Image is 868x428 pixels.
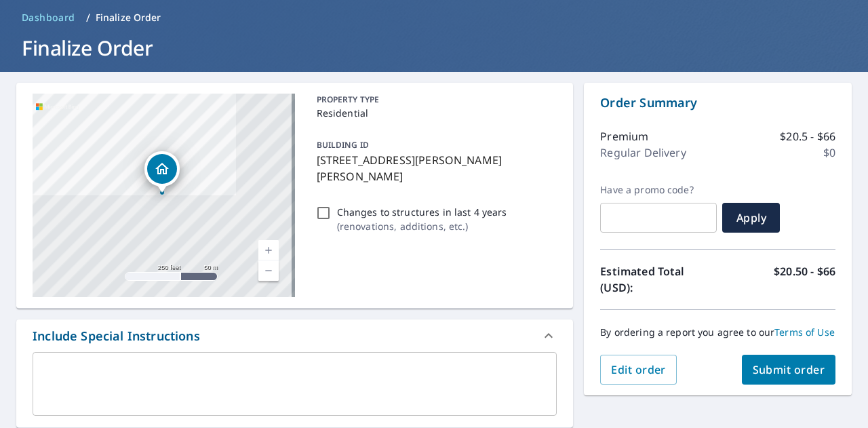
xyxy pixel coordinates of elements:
[317,152,552,184] p: [STREET_ADDRESS][PERSON_NAME][PERSON_NAME]
[16,7,852,28] nav: breadcrumb
[774,263,835,296] p: $20.50 - $66
[33,327,200,345] div: Include Special Instructions
[317,139,369,151] p: BUILDING ID
[337,219,507,233] p: ( renovations, additions, etc. )
[16,34,852,62] h1: Finalize Order
[600,355,677,385] button: Edit order
[86,9,90,26] li: /
[600,184,717,196] label: Have a promo code?
[722,203,780,233] button: Apply
[600,263,717,296] p: Estimated Total (USD):
[742,355,836,385] button: Submit order
[600,144,686,161] p: Regular Delivery
[22,11,75,24] span: Dashboard
[258,240,279,260] a: Current Level 17, Zoom In
[600,128,648,144] p: Premium
[144,151,180,193] div: Dropped pin, building 1, Residential property, 3620 Barrow Wood Ln Lexington, KY 40502
[600,326,835,338] p: By ordering a report you agree to our
[16,319,573,352] div: Include Special Instructions
[258,260,279,281] a: Current Level 17, Zoom Out
[611,362,666,377] span: Edit order
[96,11,161,24] p: Finalize Order
[16,7,81,28] a: Dashboard
[600,94,835,112] p: Order Summary
[733,210,769,225] span: Apply
[337,205,507,219] p: Changes to structures in last 4 years
[753,362,825,377] span: Submit order
[780,128,835,144] p: $20.5 - $66
[317,106,552,120] p: Residential
[774,326,835,338] a: Terms of Use
[317,94,552,106] p: PROPERTY TYPE
[823,144,835,161] p: $0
